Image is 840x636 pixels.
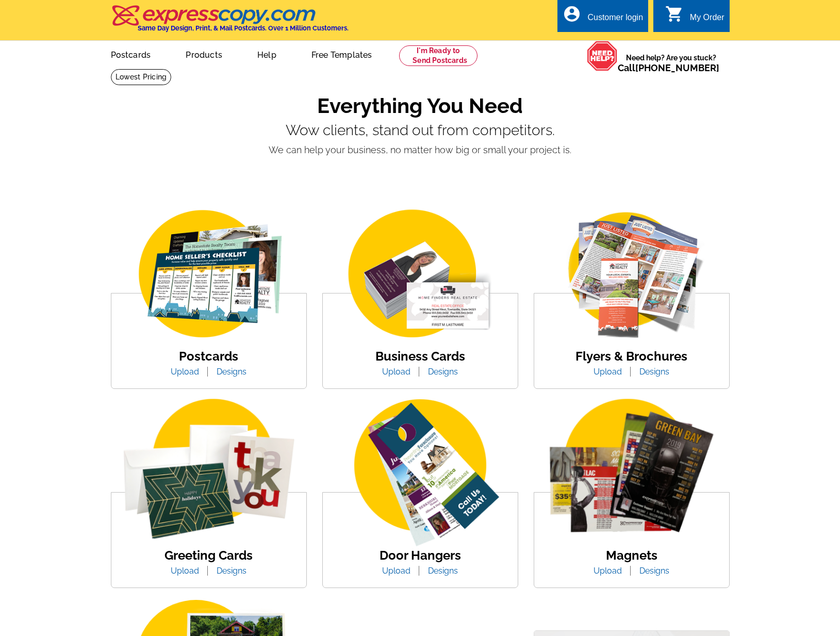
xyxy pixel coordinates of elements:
[323,399,518,549] img: door-hanger-img.png
[544,207,719,343] img: flyer-card.png
[179,349,238,364] a: Postcards
[606,548,657,563] a: Magnets
[665,11,724,24] a: shopping_cart My Order
[169,42,239,66] a: Products
[534,399,729,549] img: magnets.png
[209,566,254,576] a: Designs
[618,53,724,73] span: Need help? Are you stuck?
[111,399,306,549] img: greeting-card.png
[586,367,630,377] a: Upload
[374,566,418,576] a: Upload
[587,41,618,71] img: help
[420,367,466,377] a: Designs
[374,367,418,377] a: Upload
[121,207,297,343] img: img_postcard.png
[690,13,724,27] div: My Order
[618,62,719,73] span: Call
[164,548,253,563] a: Greeting Cards
[635,62,719,73] a: [PHONE_NUMBER]
[563,11,643,24] a: account_circle Customer login
[632,367,677,377] a: Designs
[665,5,684,23] i: shopping_cart
[241,42,293,66] a: Help
[163,367,207,377] a: Upload
[163,566,207,576] a: Upload
[111,122,730,139] p: Wow clients, stand out from competitors.
[295,42,389,66] a: Free Templates
[94,42,168,66] a: Postcards
[111,93,730,118] h1: Everything You Need
[632,566,677,576] a: Designs
[138,24,349,32] h4: Same Day Design, Print, & Mail Postcards. Over 1 Million Customers.
[333,207,508,343] img: business-card.png
[420,566,466,576] a: Designs
[209,367,254,377] a: Designs
[111,12,349,32] a: Same Day Design, Print, & Mail Postcards. Over 1 Million Customers.
[586,566,630,576] a: Upload
[587,13,643,27] div: Customer login
[575,349,687,364] a: Flyers & Brochures
[563,5,581,23] i: account_circle
[111,143,730,157] p: We can help your business, no matter how big or small your project is.
[380,548,461,563] a: Door Hangers
[375,349,465,364] a: Business Cards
